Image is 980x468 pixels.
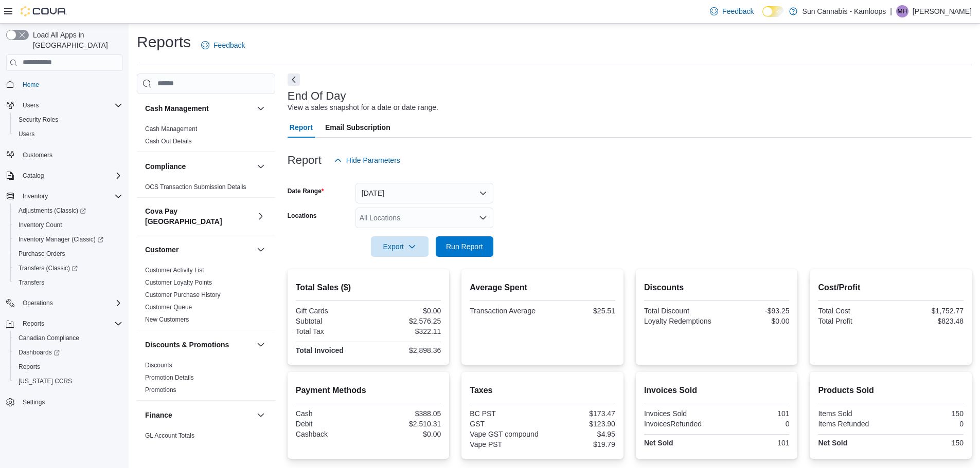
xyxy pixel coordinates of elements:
[19,363,40,371] span: Reports
[19,297,57,309] button: Operations
[470,430,540,438] div: Vape GST compound
[818,439,847,447] strong: Net Sold
[370,430,441,438] div: $0.00
[719,317,789,325] div: $0.00
[722,6,754,16] span: Feedback
[145,410,253,420] button: Finance
[10,218,127,232] button: Inventory Count
[296,307,366,315] div: Gift Cards
[896,5,908,17] div: Mitch Horsman
[330,150,404,171] button: Hide Parameters
[19,317,48,330] button: Reports
[19,99,122,111] span: Users
[14,248,69,260] a: Purchase Orders
[10,113,127,127] button: Security Roles
[145,444,190,452] span: GL Transactions
[19,334,79,342] span: Canadian Compliance
[145,245,179,255] h3: Customer
[145,303,192,311] span: Customer Queue
[145,125,197,133] a: Cash Management
[19,250,65,258] span: Purchase Orders
[145,278,212,287] span: Customer Loyalty Points
[377,236,422,257] span: Export
[2,189,127,203] button: Inventory
[818,420,888,428] div: Items Refunded
[644,439,673,447] strong: Net Sold
[644,317,715,325] div: Loyalty Redemptions
[145,315,189,324] span: New Customers
[145,138,192,145] a: Cash Out Details
[296,430,366,438] div: Cashback
[446,241,483,252] span: Run Report
[818,409,888,418] div: Items Sold
[479,214,487,222] button: Open list of options
[19,348,60,357] span: Dashboards
[296,282,441,294] h2: Total Sales ($)
[10,203,127,218] a: Adjustments (Classic)
[145,304,192,311] a: Customer Queue
[14,248,122,260] span: Purchase Orders
[23,192,48,200] span: Inventory
[644,409,715,418] div: Invoices Sold
[19,78,122,91] span: Home
[370,317,441,325] div: $2,576.25
[145,432,194,440] span: GL Account Totals
[145,279,212,286] a: Customer Loyalty Points
[19,190,122,202] span: Inventory
[370,420,441,428] div: $2,510.31
[23,151,52,159] span: Customers
[137,32,191,52] h1: Reports
[19,116,58,124] span: Security Roles
[913,5,972,17] p: [PERSON_NAME]
[19,396,122,408] span: Settings
[145,386,176,394] span: Promotions
[545,440,615,448] div: $19.79
[10,232,127,247] a: Inventory Manager (Classic)
[10,331,127,345] button: Canadian Compliance
[145,410,172,420] h3: Finance
[14,204,122,217] span: Adjustments (Classic)
[762,17,763,17] span: Dark Mode
[19,297,122,309] span: Operations
[893,420,964,428] div: 0
[255,409,267,421] button: Finance
[296,327,366,335] div: Total Tax
[19,170,48,182] button: Catalog
[145,361,172,369] span: Discounts
[145,183,246,191] a: OCS Transaction Submission Details
[470,282,615,294] h2: Average Spent
[370,307,441,315] div: $0.00
[21,6,67,16] img: Cova
[19,278,44,287] span: Transfers
[719,307,789,315] div: -$93.25
[2,169,127,183] button: Catalog
[288,154,322,166] h3: Report
[470,440,540,448] div: Vape PST
[2,147,127,162] button: Customers
[14,332,83,344] a: Canadian Compliance
[762,6,784,17] input: Dark Mode
[370,346,441,354] div: $2,898.36
[2,296,127,310] button: Operations
[14,361,44,373] a: Reports
[23,398,45,406] span: Settings
[470,384,615,397] h2: Taxes
[255,210,267,222] button: Cova Pay [GEOGRAPHIC_DATA]
[14,276,48,289] a: Transfers
[6,73,122,437] nav: Complex example
[19,317,122,330] span: Reports
[818,282,964,294] h2: Cost/Profit
[145,266,204,274] span: Customer Activity List
[296,346,344,354] strong: Total Invoiced
[255,244,267,256] button: Customer
[14,332,122,344] span: Canadian Compliance
[470,420,540,428] div: GST
[137,264,275,330] div: Customer
[893,439,964,447] div: 150
[14,219,122,231] span: Inventory Count
[436,236,493,257] button: Run Report
[890,5,892,17] p: |
[818,307,888,315] div: Total Cost
[644,307,715,315] div: Total Discount
[145,125,197,133] span: Cash Management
